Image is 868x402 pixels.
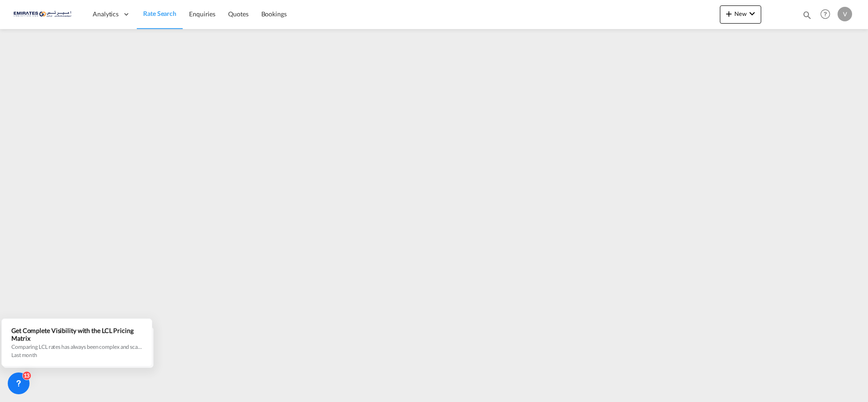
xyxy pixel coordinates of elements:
[720,5,761,24] button: icon-plus 400-fgNewicon-chevron-down
[143,10,176,17] span: Rate Search
[261,10,287,18] span: Bookings
[802,10,812,24] div: icon-magnify
[14,4,75,25] img: c67187802a5a11ec94275b5db69a26e6.png
[189,10,215,18] span: Enquiries
[818,6,838,23] div: Help
[838,7,852,21] div: V
[723,10,758,17] span: New
[723,8,734,19] md-icon: icon-plus 400-fg
[802,10,812,20] md-icon: icon-magnify
[818,6,833,22] span: Help
[93,10,119,19] span: Analytics
[228,10,248,18] span: Quotes
[747,8,758,19] md-icon: icon-chevron-down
